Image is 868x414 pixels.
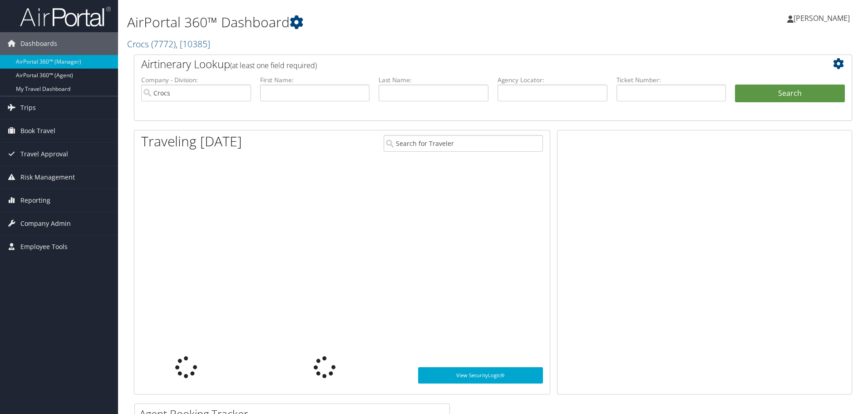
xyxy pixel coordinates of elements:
label: First Name: [260,75,370,85]
span: , [ 10385 ] [176,38,210,50]
h2: Airtinerary Lookup [141,56,785,72]
label: Ticket Number: [616,75,726,85]
img: airportal-logo.png [20,6,111,27]
span: Risk Management [20,166,75,189]
a: [PERSON_NAME] [787,5,859,32]
span: (at least one field required) [230,60,317,70]
span: Company Admin [20,212,71,235]
input: Search for Traveler [384,135,543,152]
label: Company - Division: [141,75,251,85]
span: ( 7772 ) [151,38,176,50]
a: View SecurityLogic® [418,367,543,384]
span: Employee Tools [20,235,68,258]
label: Agency Locator: [498,75,607,85]
span: Book Travel [20,120,55,142]
button: Search [735,85,845,103]
h1: AirPortal 360™ Dashboard [127,13,615,32]
span: Trips [20,96,36,119]
label: Last Name: [379,75,488,85]
span: Dashboards [20,32,57,55]
h1: Traveling [DATE] [141,132,242,151]
span: Reporting [20,189,50,212]
span: Travel Approval [20,143,68,165]
a: Crocs [127,38,210,50]
span: [PERSON_NAME] [794,13,850,23]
